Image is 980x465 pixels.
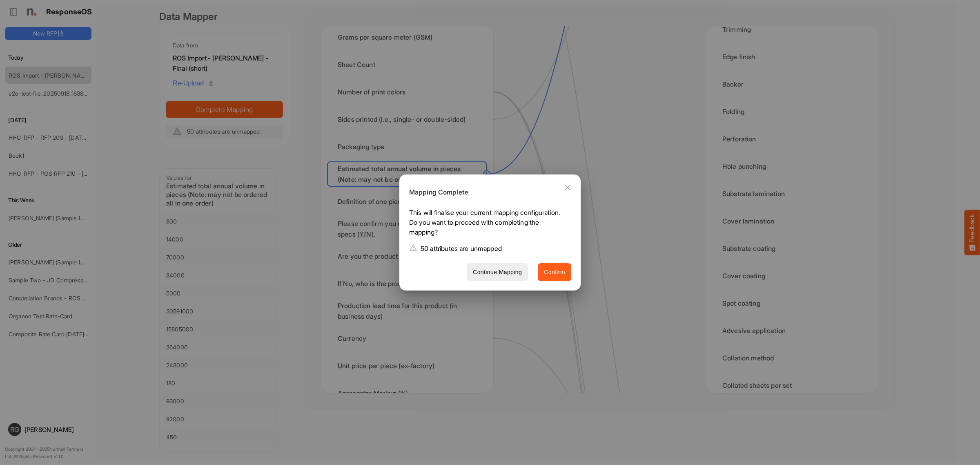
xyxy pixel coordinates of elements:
p: 50 attributes are unmapped [421,244,502,253]
h6: Mapping Complete [409,187,565,198]
p: This will finalise your current mapping configuration. Do you want to proceed with completing the... [409,208,565,240]
span: Confirm [544,267,565,277]
span: Continue Mapping [473,267,522,277]
button: Continue Mapping [467,263,528,282]
button: Close dialog [558,178,577,197]
button: Confirm [538,263,571,282]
